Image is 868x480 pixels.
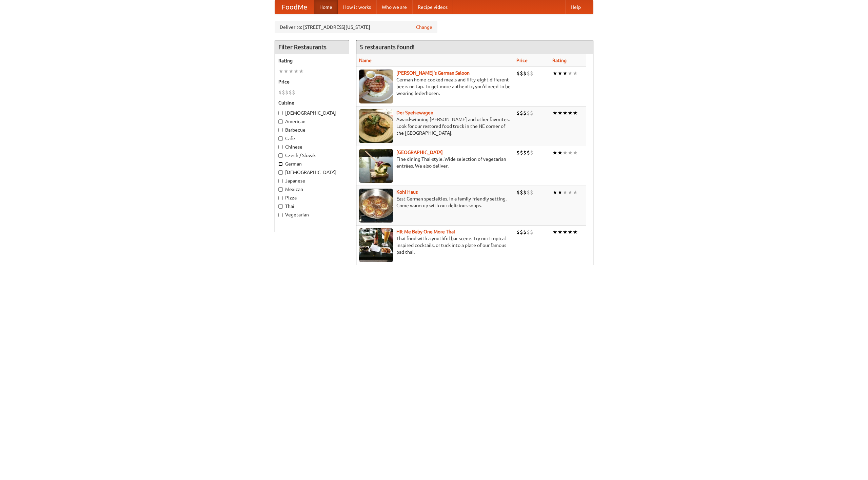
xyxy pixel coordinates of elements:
li: ★ [573,109,578,117]
li: ★ [289,68,294,75]
li: ★ [552,70,557,77]
label: Vegetarian [278,211,346,218]
li: ★ [573,149,578,156]
li: ★ [552,228,557,236]
input: Pizza [278,196,283,200]
label: Thai [278,203,346,210]
li: ★ [557,189,563,196]
li: ★ [568,228,573,236]
li: $ [516,149,520,156]
a: Kohl Haus [396,189,418,195]
input: Cafe [278,136,283,141]
input: German [278,162,283,166]
p: German home-cooked meals and fifty-eight different beers on tap. To get more authentic, you'd nee... [359,76,511,97]
a: Price [516,58,528,63]
li: ★ [573,228,578,236]
li: $ [523,228,527,236]
a: Home [314,0,338,14]
li: ★ [278,68,283,75]
li: $ [527,70,530,77]
a: Name [359,58,372,63]
li: ★ [552,149,557,156]
label: [DEMOGRAPHIC_DATA] [278,169,346,176]
li: ★ [563,109,568,117]
li: $ [289,89,292,96]
li: $ [527,109,530,117]
input: Thai [278,204,283,209]
h5: Cuisine [278,99,346,106]
a: Rating [552,58,567,63]
li: $ [520,228,523,236]
li: ★ [557,149,563,156]
li: ★ [563,189,568,196]
img: kohlhaus.jpg [359,189,393,223]
input: Mexican [278,187,283,192]
input: Czech / Slovak [278,153,283,158]
li: ★ [557,109,563,117]
li: $ [285,89,289,96]
h5: Rating [278,57,346,64]
a: Help [565,0,586,14]
p: East German specialties, in a family-friendly setting. Come warm up with our delicious soups. [359,195,511,209]
li: ★ [294,68,299,75]
li: $ [530,70,533,77]
input: [DEMOGRAPHIC_DATA] [278,170,283,175]
li: ★ [568,149,573,156]
li: $ [520,149,523,156]
li: $ [516,228,520,236]
li: $ [516,109,520,117]
a: Recipe videos [412,0,453,14]
li: ★ [563,149,568,156]
li: $ [530,228,533,236]
h4: Filter Restaurants [275,40,349,54]
a: Who we are [376,0,412,14]
label: Czech / Slovak [278,152,346,159]
img: esthers.jpg [359,70,393,103]
div: Deliver to: [STREET_ADDRESS][US_STATE] [275,21,437,33]
li: ★ [568,109,573,117]
li: ★ [283,68,289,75]
input: Vegetarian [278,213,283,217]
li: $ [530,109,533,117]
img: babythai.jpg [359,228,393,262]
label: German [278,160,346,167]
a: Change [416,24,432,31]
label: Japanese [278,177,346,184]
input: Chinese [278,145,283,149]
li: ★ [568,70,573,77]
li: ★ [552,109,557,117]
li: $ [527,149,530,156]
label: Mexican [278,186,346,193]
li: ★ [563,228,568,236]
a: [GEOGRAPHIC_DATA] [396,150,443,155]
label: Pizza [278,194,346,201]
li: ★ [568,189,573,196]
a: [PERSON_NAME]'s German Saloon [396,70,470,76]
li: $ [520,109,523,117]
input: [DEMOGRAPHIC_DATA] [278,111,283,115]
li: ★ [299,68,304,75]
li: $ [282,89,285,96]
label: Cafe [278,135,346,142]
a: FoodMe [275,0,314,14]
p: Fine dining Thai-style. Wide selection of vegetarian entrées. We also deliver. [359,156,511,169]
li: $ [523,109,527,117]
li: $ [516,189,520,196]
li: ★ [573,189,578,196]
li: $ [530,149,533,156]
b: Der Speisewagen [396,110,433,115]
h5: Price [278,78,346,85]
li: ★ [563,70,568,77]
li: ★ [573,70,578,77]
li: ★ [557,70,563,77]
p: Award-winning [PERSON_NAME] and other favorites. Look for our restored food truck in the NE corne... [359,116,511,136]
a: Hit Me Baby One More Thai [396,229,455,234]
li: $ [527,228,530,236]
li: $ [292,89,295,96]
li: $ [523,70,527,77]
label: Barbecue [278,127,346,133]
li: $ [278,89,282,96]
